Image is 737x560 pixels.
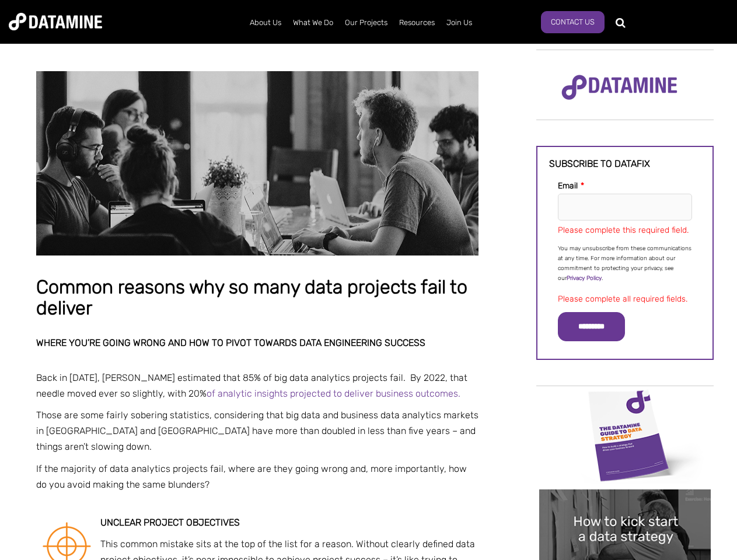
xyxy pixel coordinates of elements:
a: About Us [244,8,287,38]
strong: Unclear project objectives [100,517,240,528]
a: Our Projects [339,8,393,38]
p: You may unsubscribe from these communications at any time. For more information about our commitm... [558,244,692,283]
p: Those are some fairly sobering statistics, considering that big data and business data analytics ... [36,407,478,455]
label: Please complete all required fields. [558,294,687,304]
h2: Where you’re going wrong and how to pivot towards data engineering success [36,338,478,348]
span: Email [558,181,578,191]
img: Datamine [9,13,102,30]
p: Back in [DATE], [PERSON_NAME] estimated that 85% of big data analytics projects fail. By 2022, th... [36,370,478,401]
a: What We Do [287,8,339,38]
a: Privacy Policy [567,275,602,282]
img: Datamine Logo No Strapline - Purple [554,67,685,108]
p: If the majority of data analytics projects fail, where are they going wrong and, more importantly... [36,461,478,492]
img: Common reasons why so many data projects fail to deliver [36,71,478,256]
a: Join Us [441,8,478,38]
label: Please complete this required field. [558,225,689,235]
h3: Subscribe to datafix [549,159,701,169]
h1: Common reasons why so many data projects fail to deliver [36,277,478,318]
a: Resources [393,8,441,38]
a: Contact Us [541,11,605,33]
img: Data Strategy Cover thumbnail [539,387,711,484]
a: of analytic insights projected to deliver business outcomes. [207,388,460,399]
